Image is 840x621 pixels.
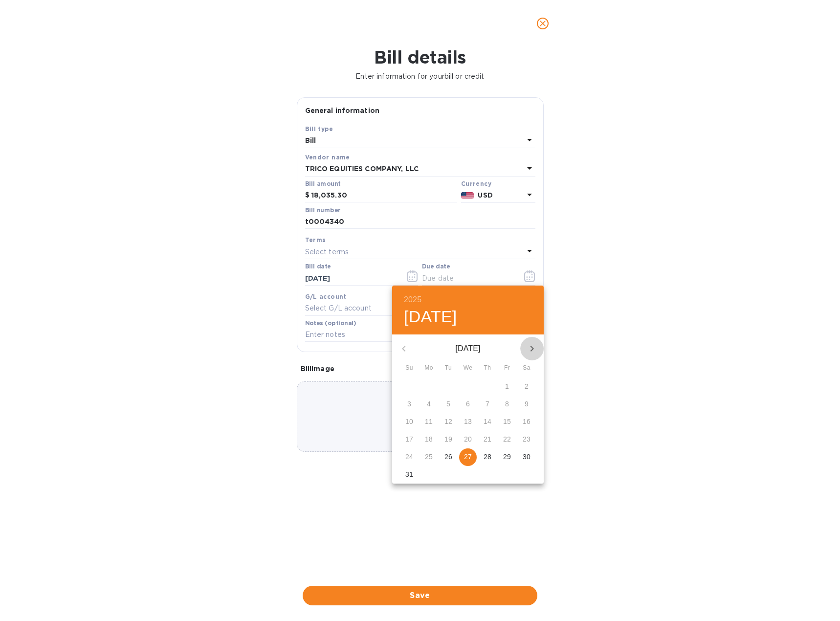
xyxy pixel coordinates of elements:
[503,452,511,462] p: 29
[444,452,452,462] p: 26
[405,469,413,479] p: 31
[479,448,496,466] button: 28
[498,363,516,373] span: Fr
[400,466,418,484] button: 31
[416,343,520,355] p: [DATE]
[404,307,457,327] button: [DATE]
[459,448,477,466] button: 27
[400,363,418,373] span: Su
[459,363,477,373] span: We
[518,448,535,466] button: 30
[440,448,457,466] button: 26
[484,452,491,462] p: 28
[404,293,421,307] button: 2025
[479,363,496,373] span: Th
[464,452,472,462] p: 27
[440,363,457,373] span: Tu
[523,452,531,462] p: 30
[498,448,516,466] button: 29
[420,363,438,373] span: Mo
[518,363,535,373] span: Sa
